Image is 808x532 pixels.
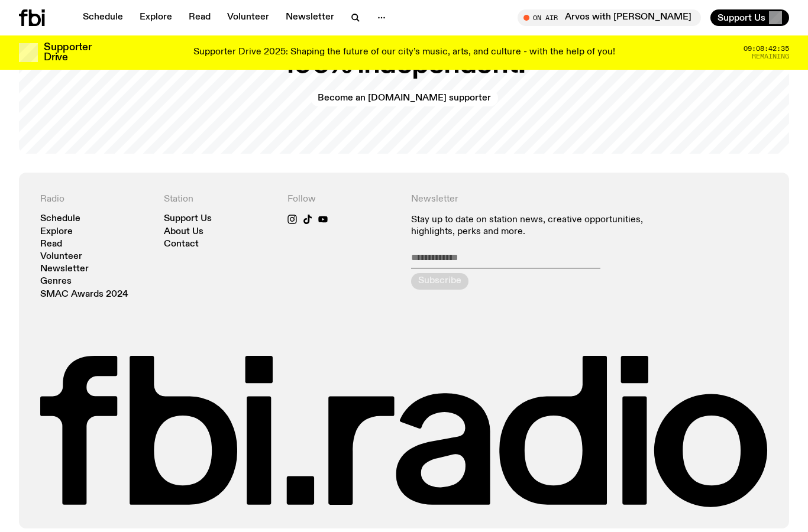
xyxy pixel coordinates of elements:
[164,215,212,223] a: Support Us
[132,9,179,26] a: Explore
[76,9,130,26] a: Schedule
[411,273,468,290] button: Subscribe
[193,47,615,58] p: Supporter Drive 2025: Shaping the future of our city’s music, arts, and culture - with the help o...
[283,51,525,78] h2: 100% independent.
[40,240,62,249] a: Read
[311,90,498,106] a: Become an [DOMAIN_NAME] supporter
[164,194,273,205] h4: Station
[40,277,72,286] a: Genres
[752,53,789,60] span: Remaining
[40,228,73,236] a: Explore
[44,43,91,63] h3: Supporter Drive
[710,9,789,26] button: Support Us
[220,9,276,26] a: Volunteer
[287,194,397,205] h4: Follow
[164,240,199,249] a: Contact
[411,194,644,205] h4: Newsletter
[518,9,701,26] button: On AirArvos with [PERSON_NAME]
[182,9,218,26] a: Read
[164,228,203,236] a: About Us
[40,194,150,205] h4: Radio
[40,215,80,223] a: Schedule
[40,252,82,261] a: Volunteer
[744,46,789,52] span: 09:08:42:35
[411,215,644,237] p: Stay up to date on station news, creative opportunities, highlights, perks and more.
[279,9,341,26] a: Newsletter
[40,290,128,299] a: SMAC Awards 2024
[40,265,89,274] a: Newsletter
[717,12,765,23] span: Support Us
